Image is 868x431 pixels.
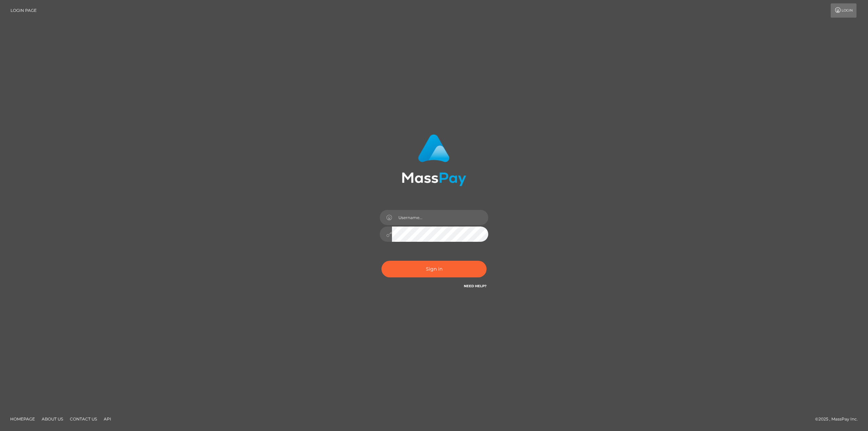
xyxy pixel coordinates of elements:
a: Homepage [7,414,38,424]
div: © 2025 , MassPay Inc. [815,415,863,423]
a: Need Help? [464,284,487,288]
input: Username... [392,210,488,225]
a: Login [831,3,856,18]
a: About Us [39,414,66,424]
a: API [101,414,114,424]
img: MassPay Login [402,134,466,186]
a: Contact Us [67,414,100,424]
a: Login Page [11,3,37,18]
button: Sign in [381,261,487,277]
